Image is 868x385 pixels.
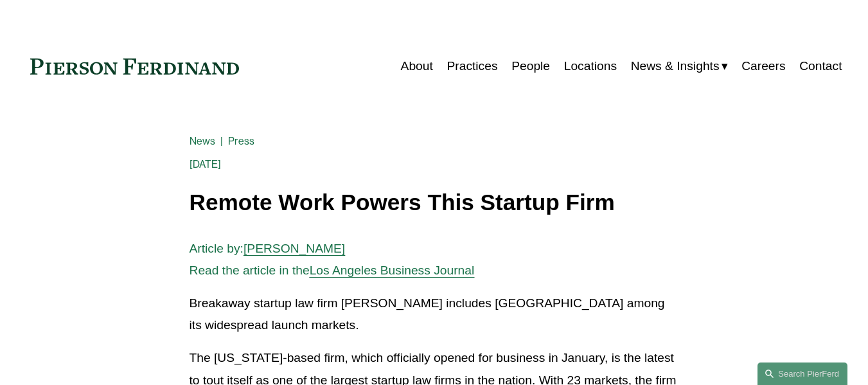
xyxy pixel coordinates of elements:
a: People [511,54,550,78]
a: News [190,135,216,147]
span: [DATE] [190,158,222,170]
a: Search this site [757,363,847,385]
a: Careers [741,54,785,78]
a: [PERSON_NAME] [244,242,345,255]
h1: Remote Work Powers This Startup Firm [190,190,679,215]
a: Practices [447,54,497,78]
a: Contact [799,54,842,78]
a: Press [228,135,254,147]
a: folder dropdown [631,54,728,78]
a: About [401,54,433,78]
span: News & Insights [631,55,720,78]
span: Article by: [190,242,244,255]
a: Locations [564,54,617,78]
span: Read the article in the [190,264,310,277]
a: Los Angeles Business Journal [310,264,475,277]
p: Breakaway startup law firm [PERSON_NAME] includes [GEOGRAPHIC_DATA] among its widespread launch m... [190,292,679,337]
